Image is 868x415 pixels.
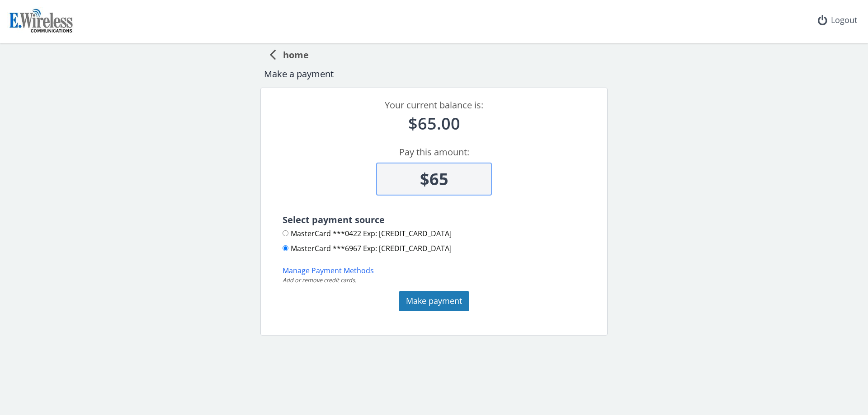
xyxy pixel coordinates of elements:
label: MasterCard ***6967 Exp: [CREDIT_CARD_DATA] [283,243,452,254]
div: Pay this amount: [272,146,596,159]
label: MasterCard ***0422 Exp: [CREDIT_CARD_DATA] [283,228,452,239]
div: Your current balance is: [272,99,596,112]
input: MasterCard ***0422 Exp: [CREDIT_CARD_DATA] [283,230,288,236]
span: home [276,45,309,62]
input: MasterCard ***6967 Exp: [CREDIT_CARD_DATA] [283,245,288,251]
div: Make a payment [264,68,604,81]
div: Add or remove credit cards. [283,276,600,284]
button: Make payment [399,291,469,311]
div: $65.00 [272,112,596,135]
button: Manage Payment Methods [283,266,374,276]
span: Select payment source [283,214,385,226]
